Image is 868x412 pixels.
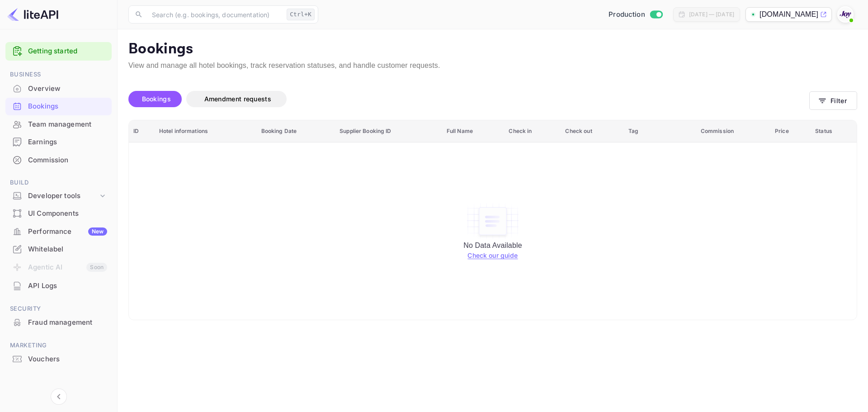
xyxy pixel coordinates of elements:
th: Full Name [442,120,505,142]
a: Whitelabel [5,241,112,257]
div: Performance [28,227,107,237]
th: Check in [504,120,561,142]
span: Build [5,178,112,188]
th: Hotel informations [155,120,257,142]
p: Bookings [128,40,857,58]
div: Vouchers [28,354,107,365]
div: PerformanceNew [5,223,112,241]
a: Vouchers [5,350,112,367]
a: PerformanceNew [5,223,112,240]
span: Bookings [142,95,171,103]
th: Tag [624,120,696,142]
span: Marketing [5,341,112,350]
a: Fraud management [5,314,112,331]
div: New [88,227,107,236]
div: API Logs [5,277,112,295]
button: Filter [809,91,857,110]
div: Earnings [28,137,107,147]
img: empty-state-table.svg [466,202,520,240]
div: [DATE] — [DATE] [689,10,734,19]
th: Booking Date [257,120,335,142]
div: Whitelabel [5,241,112,258]
img: LiteAPI logo [7,7,58,22]
input: Search (e.g. bookings, documentation) [146,5,283,24]
span: Production [609,9,645,20]
a: Overview [5,80,112,97]
div: Bookings [28,101,107,112]
a: Bookings [5,98,112,114]
a: Getting started [28,46,107,57]
div: Developer tools [28,191,98,201]
th: Check out [561,120,623,142]
div: Overview [28,84,107,94]
div: Earnings [5,133,112,151]
th: Price [770,120,811,142]
th: Commission [696,120,770,142]
table: booking table [129,120,857,320]
th: Status [811,120,857,142]
div: Ctrl+K [287,9,315,20]
div: Switch to Sandbox mode [605,9,666,20]
p: View and manage all hotel bookings, track reservation statuses, and handle customer requests. [128,60,857,71]
p: No Data Available [463,240,522,251]
button: Collapse navigation [51,388,67,405]
img: With Joy [838,7,853,22]
span: Business [5,70,112,80]
th: ID [129,120,155,142]
div: Team management [28,119,107,130]
div: Fraud management [5,314,112,331]
span: Security [5,304,112,314]
div: Bookings [5,98,112,115]
div: UI Components [5,205,112,223]
a: Earnings [5,133,112,150]
th: Supplier Booking ID [335,120,442,142]
div: Developer tools [5,188,112,204]
a: Commission [5,152,112,168]
p: [DOMAIN_NAME] [759,9,818,20]
div: Vouchers [5,350,112,368]
a: Check our guide [467,251,518,259]
div: UI Components [28,208,107,219]
div: Overview [5,80,112,98]
span: Amendment requests [204,95,271,103]
a: API Logs [5,277,112,294]
div: API Logs [28,281,107,291]
a: UI Components [5,205,112,222]
div: Whitelabel [28,244,107,255]
div: Commission [28,155,107,166]
div: Team management [5,116,112,133]
div: account-settings tabs [128,91,809,107]
div: Commission [5,152,112,169]
div: Getting started [5,42,112,61]
a: Team management [5,116,112,133]
div: Fraud management [28,317,107,328]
